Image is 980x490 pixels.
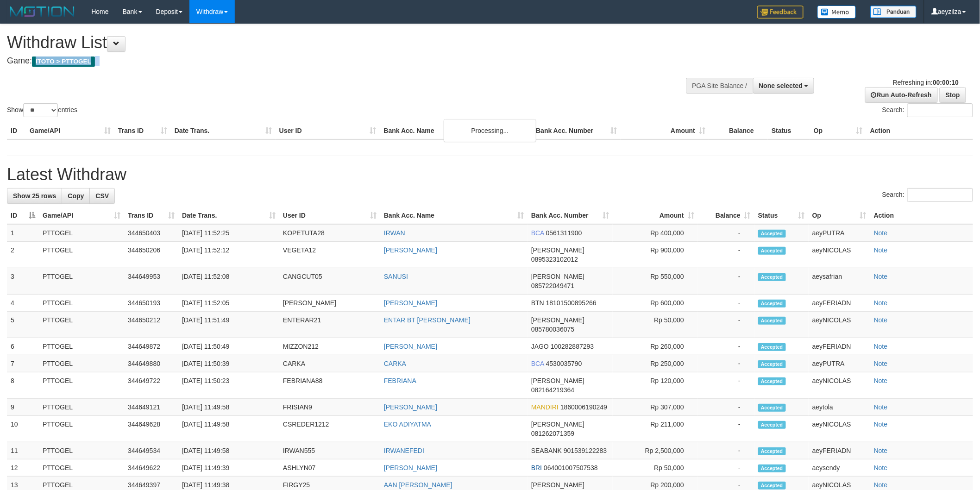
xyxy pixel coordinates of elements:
td: - [698,399,754,416]
td: 6 [7,338,39,355]
span: BRI [531,464,542,471]
td: [DATE] 11:52:05 [178,295,279,312]
span: Copy [68,192,84,200]
span: Copy 085722049471 to clipboard [531,282,574,289]
input: Search: [907,103,973,117]
td: aeyNICOLAS [809,242,870,268]
span: SEABANK [531,447,562,454]
td: - [698,295,754,312]
td: 344649622 [124,459,178,477]
td: 2 [7,242,39,268]
span: ITOTO > PTTOGEL [32,57,95,67]
td: FEBRIANA88 [279,372,380,399]
span: Copy 100282887293 to clipboard [551,343,594,350]
td: PTTOGEL [39,312,124,338]
input: Search: [907,188,973,202]
th: ID [7,122,26,139]
span: Accepted [758,273,786,281]
td: CARKA [279,355,380,372]
span: None selected [759,82,803,89]
span: Accepted [758,360,786,368]
td: [DATE] 11:49:58 [178,442,279,459]
th: Action [870,207,973,224]
a: [PERSON_NAME] [384,246,437,254]
a: Note [874,343,888,350]
span: Accepted [758,465,786,472]
td: aeyFERIADN [809,442,870,459]
button: None selected [753,78,815,94]
th: Bank Acc. Name: activate to sort column ascending [380,207,528,224]
td: PTTOGEL [39,399,124,416]
span: Copy 085780036075 to clipboard [531,326,574,333]
td: - [698,372,754,399]
td: Rp 50,000 [613,312,698,338]
td: KOPETUTA28 [279,224,380,242]
td: - [698,312,754,338]
th: Action [867,122,973,139]
td: [DATE] 11:52:25 [178,224,279,242]
a: Note [874,464,888,471]
th: Trans ID: activate to sort column ascending [124,207,178,224]
th: Date Trans. [171,122,276,139]
strong: 00:00:10 [933,79,959,86]
span: Copy 064001007507538 to clipboard [544,464,598,471]
span: [PERSON_NAME] [531,316,584,324]
td: Rp 260,000 [613,338,698,355]
td: [DATE] 11:50:49 [178,338,279,355]
td: Rp 120,000 [613,372,698,399]
img: panduan.png [870,6,917,18]
td: PTTOGEL [39,242,124,268]
td: ASHLYN07 [279,459,380,477]
a: CARKA [384,360,406,367]
a: Stop [940,87,966,103]
span: Copy 901539122283 to clipboard [564,447,607,454]
td: - [698,416,754,442]
a: Note [874,421,888,428]
span: Copy 4530035790 to clipboard [546,360,582,367]
span: Copy 0561311900 to clipboard [546,229,582,237]
td: Rp 211,000 [613,416,698,442]
td: 344650212 [124,312,178,338]
a: Note [874,481,888,489]
td: 344649534 [124,442,178,459]
img: MOTION_logo.png [7,5,77,19]
a: Note [874,273,888,280]
td: FRISIAN9 [279,399,380,416]
a: Note [874,377,888,384]
td: PTTOGEL [39,268,124,295]
td: ENTERAR21 [279,312,380,338]
td: Rp 550,000 [613,268,698,295]
a: Copy [62,188,90,204]
td: aeyFERIADN [809,295,870,312]
span: [PERSON_NAME] [531,421,584,428]
th: Balance: activate to sort column ascending [698,207,754,224]
span: MANDIRI [531,403,559,411]
td: [DATE] 11:52:12 [178,242,279,268]
td: Rp 900,000 [613,242,698,268]
span: Accepted [758,317,786,325]
a: Note [874,316,888,324]
span: Copy 082164219364 to clipboard [531,386,574,394]
td: aeysafrian [809,268,870,295]
span: [PERSON_NAME] [531,273,584,280]
th: User ID [276,122,380,139]
td: 3 [7,268,39,295]
td: Rp 2,500,000 [613,442,698,459]
td: PTTOGEL [39,416,124,442]
td: [DATE] 11:50:23 [178,372,279,399]
a: IRWAN [384,229,405,237]
span: Accepted [758,421,786,429]
td: 11 [7,442,39,459]
span: BCA [531,229,544,237]
th: Bank Acc. Number [532,122,621,139]
td: - [698,338,754,355]
span: BTN [531,299,544,307]
h1: Withdraw List [7,33,644,52]
td: 7 [7,355,39,372]
td: - [698,442,754,459]
h4: Game: [7,57,644,66]
a: Note [874,360,888,367]
th: User ID: activate to sort column ascending [279,207,380,224]
a: ENTAR BT [PERSON_NAME] [384,316,471,324]
a: Note [874,403,888,411]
